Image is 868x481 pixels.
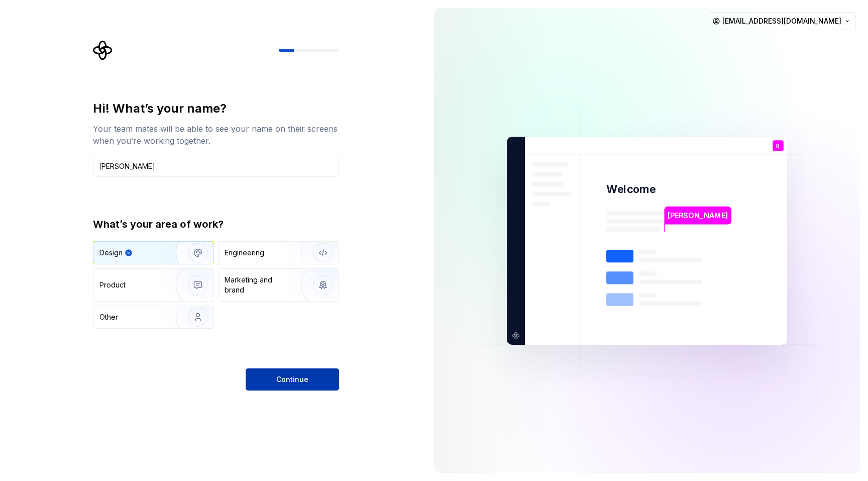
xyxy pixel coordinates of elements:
div: Marketing and brand [225,275,292,295]
svg: Supernova Logo [93,40,113,60]
div: Product [99,280,126,290]
p: [PERSON_NAME] [668,210,728,221]
button: [EMAIL_ADDRESS][DOMAIN_NAME] [708,12,856,30]
div: Other [99,312,118,322]
div: What’s your area of work? [93,217,339,231]
button: Continue [246,368,339,391]
p: R [776,143,780,148]
div: Your team mates will be able to see your name on their screens when you’re working together. [93,123,339,147]
p: Welcome [606,182,656,197]
div: Hi! What’s your name? [93,101,339,117]
input: Han Solo [93,155,339,177]
span: Continue [276,374,308,384]
div: Engineering [225,248,264,258]
div: Design [99,248,123,258]
span: [EMAIL_ADDRESS][DOMAIN_NAME] [722,16,841,26]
